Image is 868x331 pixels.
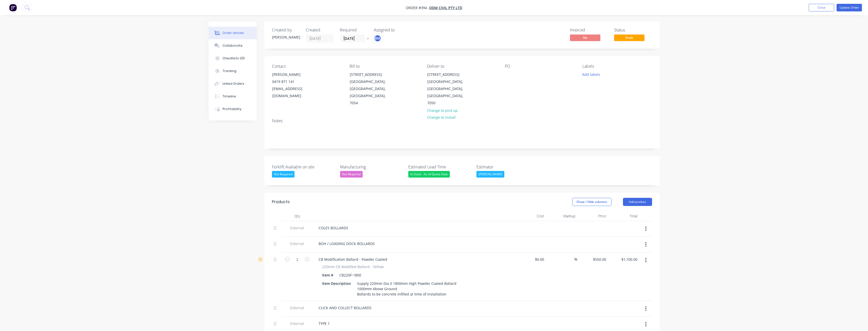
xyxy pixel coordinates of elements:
[223,94,236,99] div: Timeline
[408,164,472,170] label: Estimated Lead Time
[315,224,352,232] div: COLES BOLLARDS
[223,107,242,111] div: Profitability
[574,256,577,262] span: %
[424,114,458,121] button: Change to install
[315,320,334,327] div: TYPE 1
[340,171,363,178] div: Not Required
[577,211,608,221] div: Price
[315,256,391,263] div: CB Modification Bollard - Powder Coated
[349,64,419,69] div: Bill to
[614,34,644,41] span: Draft
[209,77,257,90] button: Linked Orders
[476,171,504,178] div: [PERSON_NAME]
[515,211,546,221] div: Cost
[546,211,577,221] div: Markup
[284,305,310,310] span: External
[272,199,290,205] div: Products
[340,28,368,32] div: Required
[355,280,458,298] div: Supply 220mm Dia X 1800mm High Powder Coated Bollard 1000mm Above Ground Bollards to be concrete ...
[340,164,403,170] label: Manufacturing
[223,43,243,48] div: Collaborate
[570,28,608,32] div: Invoiced
[209,65,257,77] button: Tracking
[429,5,462,10] a: DDM Civil Pty Ltd
[272,64,341,69] div: Contact
[272,28,300,32] div: Created by
[427,64,496,69] div: Deliver to
[406,5,429,10] span: Order #394 -
[9,4,17,11] img: Factory
[570,34,600,41] span: No
[476,164,540,170] label: Estimator
[350,71,392,78] div: [STREET_ADDRESS]
[320,271,335,279] div: Item #
[374,34,381,42] button: BM
[337,271,363,279] div: CB220F-1800
[209,90,257,103] button: Timeline
[315,240,379,247] div: BOH / LOADING DOCK BOLLARDS
[580,71,603,78] button: Add labels
[272,164,335,170] label: Forklift Avaliable on site
[374,28,424,32] div: Assigned to
[837,4,862,11] button: Update Order
[272,171,294,178] div: Not Required
[223,56,245,61] div: Checklists 0/0
[424,107,460,114] button: Change to pick up
[268,71,319,100] div: [PERSON_NAME]0419 871 141[EMAIL_ADDRESS][DOMAIN_NAME]
[427,78,469,107] div: [GEOGRAPHIC_DATA], [GEOGRAPHIC_DATA], [GEOGRAPHIC_DATA], 7050
[614,28,652,32] div: Status
[608,211,639,221] div: Total
[315,304,376,311] div: CLICK AND COLLECT BOLLARDS
[209,52,257,65] button: Checklists 0/0
[423,71,474,107] div: [STREET_ADDRESS][GEOGRAPHIC_DATA], [GEOGRAPHIC_DATA], [GEOGRAPHIC_DATA], 7050
[272,34,300,40] div: [PERSON_NAME]
[223,31,244,35] div: Order details
[350,78,392,107] div: [GEOGRAPHIC_DATA], [GEOGRAPHIC_DATA], [GEOGRAPHIC_DATA], 7054
[408,171,450,178] div: In Stock - As of Quote Date
[209,27,257,39] button: Order details
[272,78,314,85] div: 0419 871 141
[223,81,244,86] div: Linked Orders
[427,71,469,78] div: [STREET_ADDRESS]
[209,39,257,52] button: Collaborate
[272,118,652,123] div: Notes
[223,69,236,73] div: Tracking
[623,198,652,206] button: Add product
[272,71,314,78] div: [PERSON_NAME]
[322,264,384,269] span: 220mm CB Modified Bollard - Yellow
[272,85,314,99] div: [EMAIL_ADDRESS][DOMAIN_NAME]
[505,64,574,69] div: PO
[582,64,652,69] div: Labels
[209,103,257,115] button: Profitability
[282,211,312,221] div: Qty
[809,4,834,11] button: Close
[320,280,353,287] div: Item Description
[284,225,310,231] span: External
[284,321,310,326] span: External
[345,71,396,107] div: [STREET_ADDRESS][GEOGRAPHIC_DATA], [GEOGRAPHIC_DATA], [GEOGRAPHIC_DATA], 7054
[284,241,310,246] span: External
[572,198,612,206] button: Show / Hide columns
[306,28,334,32] div: Created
